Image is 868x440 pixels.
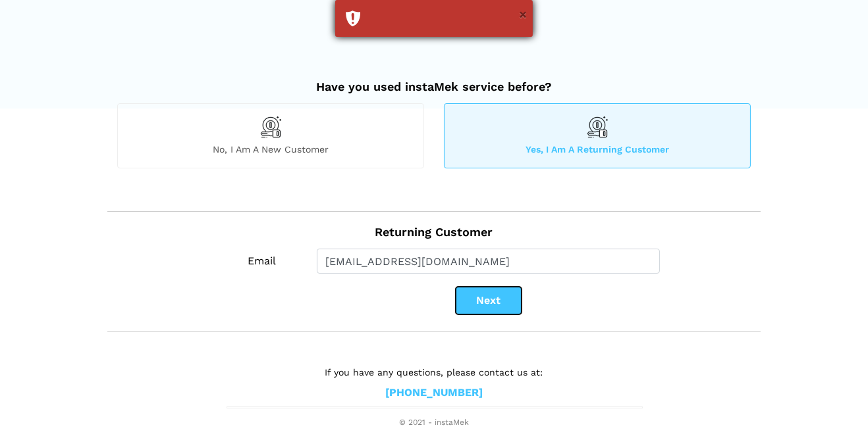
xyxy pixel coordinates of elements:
[118,143,423,155] span: No, I am a new customer
[227,365,641,379] p: If you have any questions, please contact us at:
[519,6,527,23] button: ×
[227,418,641,428] span: © 2021 - instaMek
[226,249,297,274] label: Email
[385,386,483,400] a: [PHONE_NUMBER]
[445,143,750,155] span: Yes, I am a returning customer
[117,66,751,94] h2: Have you used instaMek service before?
[456,287,522,314] button: Next
[117,212,751,239] h2: Returning Customer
